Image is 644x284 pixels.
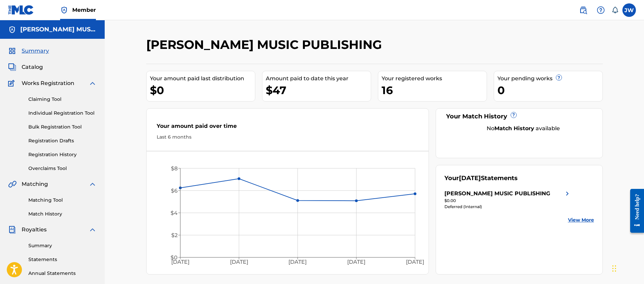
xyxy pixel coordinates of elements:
div: Your Match History [444,112,594,121]
div: Help [594,3,608,17]
span: [DATE] [459,174,481,182]
a: SummarySummary [8,47,49,55]
a: Individual Registration Tool [28,110,97,117]
img: help [597,6,605,14]
h5: WOOLWINE MUSIC PUBLISHING [20,26,97,33]
tspan: [DATE] [406,259,424,265]
img: Royalties [8,226,16,234]
div: 0 [497,83,602,98]
a: Registration History [28,151,97,158]
a: [PERSON_NAME] MUSIC PUBLISHINGright chevron icon$0.00Deferred (Internal) [444,190,571,210]
iframe: Resource Center [625,183,644,238]
span: ? [511,112,516,118]
div: Amount paid to date this year [266,75,371,83]
a: CatalogCatalog [8,63,43,71]
img: expand [88,180,97,188]
img: search [579,6,587,14]
tspan: [DATE] [347,259,365,265]
img: Matching [8,180,17,188]
strong: Match History [494,125,534,132]
tspan: $4 [170,210,177,216]
a: Claiming Tool [28,96,97,103]
a: Statements [28,256,97,263]
div: User Menu [622,3,636,17]
div: Your registered works [382,75,487,83]
div: Deferred (Internal) [444,204,571,210]
span: Member [72,6,96,14]
a: Matching Tool [28,197,97,204]
div: Your Statements [444,174,518,183]
img: MLC Logo [8,5,34,15]
div: Your amount paid last distribution [150,75,255,83]
div: [PERSON_NAME] MUSIC PUBLISHING [444,190,550,198]
a: Overclaims Tool [28,165,97,172]
span: Matching [22,180,48,188]
div: No available [453,124,594,133]
img: Summary [8,47,16,55]
tspan: $0 [170,254,177,261]
tspan: $8 [171,165,177,172]
div: $0.00 [444,198,571,204]
span: Summary [22,47,49,55]
div: Your amount paid over time [157,122,419,134]
a: Summary [28,242,97,249]
tspan: [DATE] [288,259,307,265]
img: Catalog [8,63,16,71]
div: $47 [266,83,371,98]
img: Works Registration [8,79,17,87]
img: expand [88,226,97,234]
a: Public Search [576,3,590,17]
img: Accounts [8,26,16,34]
img: expand [88,79,97,87]
img: right chevron icon [563,190,571,198]
a: View More [568,217,594,224]
iframe: Chat Widget [610,252,644,284]
div: Last 6 months [157,134,419,141]
a: Annual Statements [28,270,97,277]
tspan: $6 [171,188,177,194]
span: ? [556,75,562,80]
a: Bulk Registration Tool [28,123,97,131]
div: Drag [612,258,616,279]
span: Catalog [22,63,43,71]
div: Your pending works [497,75,602,83]
tspan: $2 [171,232,177,238]
div: Notifications [612,7,618,13]
tspan: [DATE] [171,259,189,265]
img: Top Rightsholder [60,6,68,14]
a: Registration Drafts [28,137,97,144]
span: Works Registration [22,79,74,87]
div: $0 [150,83,255,98]
h2: [PERSON_NAME] MUSIC PUBLISHING [146,37,385,52]
tspan: [DATE] [230,259,248,265]
span: Royalties [22,226,47,234]
div: 16 [382,83,487,98]
a: Match History [28,210,97,218]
